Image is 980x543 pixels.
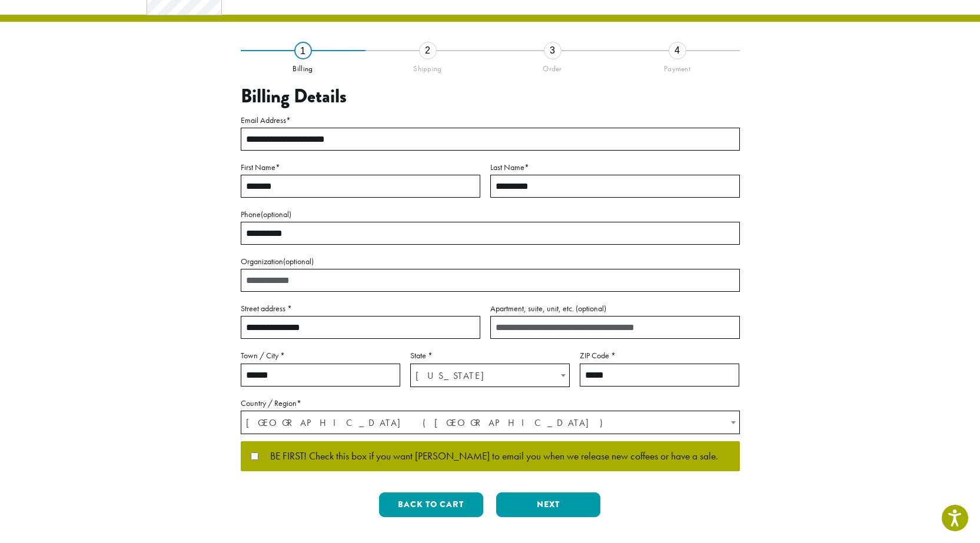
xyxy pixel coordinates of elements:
[241,85,740,108] h3: Billing Details
[615,59,740,74] div: Payment
[241,301,480,316] label: Street address
[490,160,740,175] label: Last Name
[241,411,739,434] span: United States (US)
[241,59,366,74] div: Billing
[411,364,569,387] span: Washington
[258,451,718,462] span: BE FIRST! Check this box if you want [PERSON_NAME] to email you when we release new coffees or ha...
[241,113,740,128] label: Email Address
[490,59,615,74] div: Order
[241,411,740,434] span: Country / Region
[576,303,606,314] span: (optional)
[410,364,570,387] span: State
[261,209,291,219] span: (optional)
[410,348,570,363] label: State
[283,256,314,266] span: (optional)
[251,452,258,460] input: BE FIRST! Check this box if you want [PERSON_NAME] to email you when we release new coffees or ha...
[419,42,437,59] div: 2
[241,254,740,269] label: Organization
[379,492,483,517] button: Back to cart
[241,160,480,175] label: First Name
[580,348,739,363] label: ZIP Code
[241,348,400,363] label: Town / City
[496,492,600,517] button: Next
[366,59,490,74] div: Shipping
[544,42,562,59] div: 3
[669,42,686,59] div: 4
[490,301,740,316] label: Apartment, suite, unit, etc.
[294,42,312,59] div: 1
